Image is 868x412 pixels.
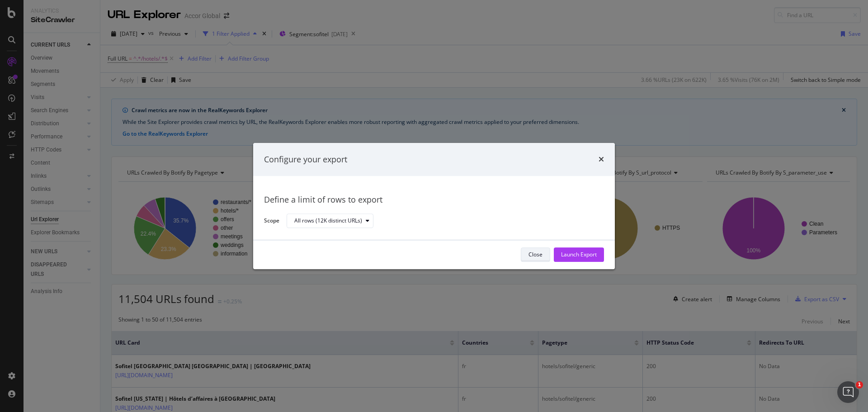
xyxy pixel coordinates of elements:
div: modal [253,143,615,269]
div: Launch Export [561,251,597,259]
label: Scope [264,217,279,227]
div: Close [528,251,542,259]
span: 1 [856,381,863,388]
iframe: Intercom live chat [837,381,859,403]
div: times [599,154,604,166]
div: Configure your export [264,154,347,166]
button: Launch Export [554,247,604,262]
div: All rows (12K distinct URLs) [294,218,362,224]
button: All rows (12K distinct URLs) [287,214,373,228]
button: Close [521,247,550,262]
div: Define a limit of rows to export [264,194,604,206]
